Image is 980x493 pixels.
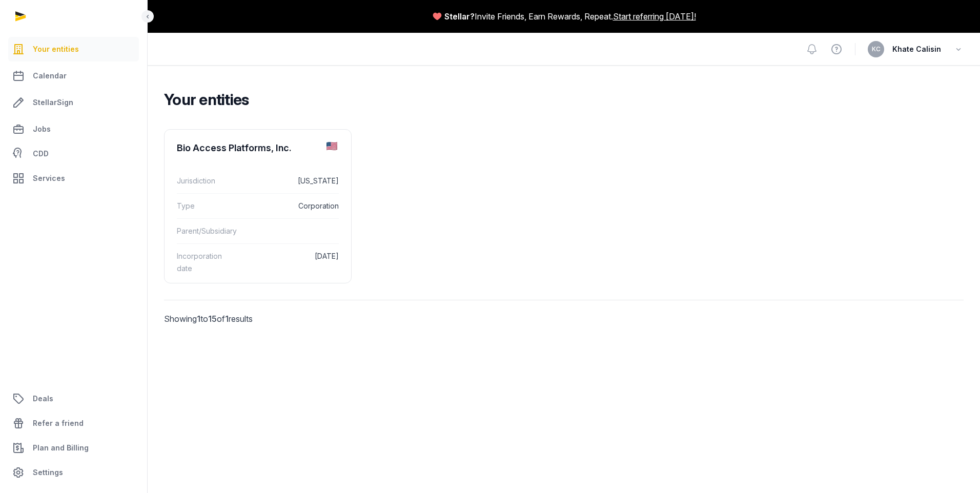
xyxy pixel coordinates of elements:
[613,10,696,23] a: Start referring [DATE]!
[197,314,200,324] span: 1
[868,41,884,57] button: KC
[225,314,229,324] span: 1
[8,386,139,411] a: Deals
[165,130,351,289] a: Bio Access Platforms, Inc.Jurisdiction[US_STATE]TypeCorporationParent/SubsidiaryIncorporation dat...
[33,96,73,109] span: StellarSign
[177,175,238,187] dt: Jurisdiction
[8,117,139,141] a: Jobs
[8,143,139,164] a: CDD
[8,411,139,436] a: Refer a friend
[8,166,139,191] a: Services
[8,436,139,460] a: Plan and Billing
[33,393,53,405] span: Deals
[326,142,337,150] img: us.png
[164,90,955,109] h2: Your entities
[8,37,139,61] a: Your entities
[177,225,238,237] dt: Parent/Subsidiary
[33,442,89,454] span: Plan and Billing
[872,46,881,52] span: KC
[33,123,51,135] span: Jobs
[33,43,79,55] span: Your entities
[164,300,352,337] p: Showing to of results
[33,70,67,82] span: Calendar
[177,200,238,212] dt: Type
[247,250,339,275] dd: [DATE]
[177,250,238,275] dt: Incorporation date
[8,90,139,115] a: StellarSign
[33,172,65,184] span: Services
[247,200,339,212] dd: Corporation
[33,466,63,479] span: Settings
[892,43,941,55] span: Khate Calisin
[208,314,217,324] span: 15
[247,175,339,187] dd: [US_STATE]
[177,142,292,154] div: Bio Access Platforms, Inc.
[33,148,49,160] span: CDD
[444,10,475,23] span: Stellar?
[8,64,139,88] a: Calendar
[8,460,139,485] a: Settings
[33,417,84,429] span: Refer a friend
[795,374,980,493] iframe: Chat Widget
